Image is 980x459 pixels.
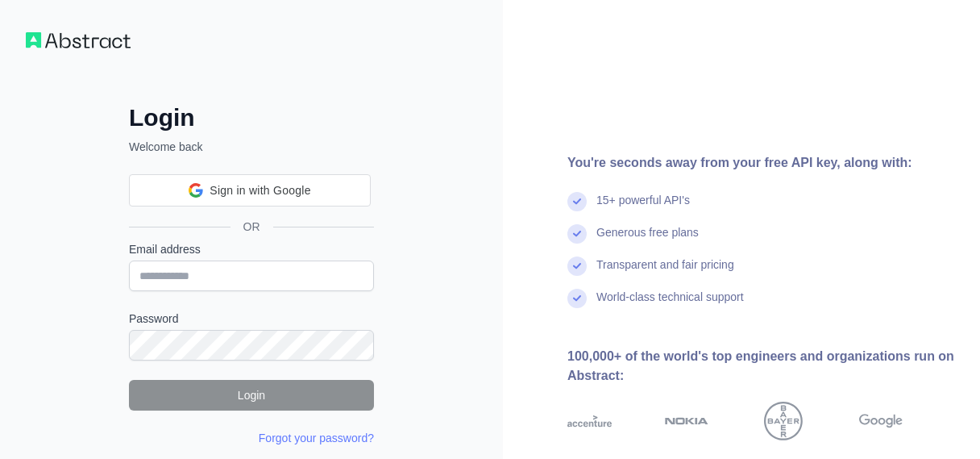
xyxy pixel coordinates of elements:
[567,289,587,308] img: check mark
[567,257,587,276] img: check mark
[596,289,744,321] div: World-class technical support
[230,219,273,235] span: OR
[567,402,612,440] img: accenture
[129,241,374,257] label: Email address
[259,432,374,444] a: Forgot your password?
[129,139,374,155] p: Welcome back
[129,174,371,207] div: Sign in with Google
[567,192,587,211] img: check mark
[210,182,310,199] span: Sign in with Google
[596,192,690,224] div: 15+ powerful API's
[859,402,903,440] img: google
[596,257,734,289] div: Transparent and fair pricing
[764,402,803,440] img: bayer
[129,311,374,327] label: Password
[129,103,374,132] h2: Login
[129,380,374,411] button: Login
[26,32,131,48] img: Workflow
[567,347,954,386] div: 100,000+ of the world's top engineers and organizations run on Abstract:
[596,224,699,257] div: Generous free plans
[567,153,954,173] div: You're seconds away from your free API key, along with:
[567,224,587,244] img: check mark
[665,402,709,440] img: nokia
